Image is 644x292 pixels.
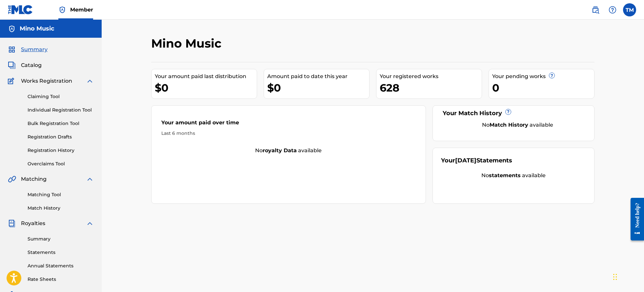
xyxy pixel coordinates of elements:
img: Accounts [8,25,16,33]
a: Matching Tool [28,191,94,198]
h5: Mino Music [20,25,54,32]
span: [DATE] [455,157,476,164]
a: Match History [28,205,94,212]
h2: Mino Music [151,36,225,51]
a: Overclaims Tool [28,160,94,167]
a: CatalogCatalog [8,61,42,69]
img: Summary [8,46,16,53]
div: $0 [155,80,257,95]
img: Catalog [8,61,16,69]
span: Matching [21,175,47,183]
strong: Match History [490,122,528,128]
img: MLC Logo [8,5,33,14]
a: Summary [28,236,94,242]
div: No available [449,121,586,129]
span: Summary [21,46,48,53]
span: Catalog [21,61,42,69]
a: Claiming Tool [28,93,94,100]
span: ? [549,73,554,78]
div: Drag [613,267,617,287]
a: SummarySummary [8,46,48,53]
img: search [592,6,599,14]
span: Works Registration [21,77,72,85]
div: Your Match History [441,109,586,118]
div: Your amount paid last distribution [155,73,257,80]
a: Registration Drafts [28,134,94,140]
img: help [609,6,616,14]
img: Top Rightsholder [58,6,66,14]
div: Your registered works [380,73,482,80]
div: Your Statements [441,156,512,165]
iframe: Chat Widget [611,261,644,292]
div: Help [606,3,619,16]
img: expand [86,77,94,85]
a: Annual Statements [28,262,94,269]
div: No available [151,147,426,155]
strong: statements [489,172,521,178]
iframe: Resource Center [626,196,644,243]
a: Statements [28,249,94,256]
div: User Menu [623,3,636,16]
div: Last 6 months [161,130,416,137]
div: $0 [267,80,369,95]
div: 0 [492,80,594,95]
img: expand [86,175,94,183]
a: Public Search [589,3,602,16]
span: Member [70,6,93,13]
span: ? [506,109,511,115]
img: expand [86,219,94,227]
img: Matching [8,175,16,183]
strong: royalty data [263,147,297,154]
div: Amount paid to date this year [267,73,369,80]
a: Individual Registration Tool [28,107,94,114]
a: Rate Sheets [28,276,94,283]
a: Bulk Registration Tool [28,120,94,127]
a: Registration History [28,147,94,154]
div: Your pending works [492,73,594,80]
div: No available [441,172,586,179]
div: 628 [380,80,482,95]
span: Royalties [21,219,45,227]
img: Royalties [8,219,16,227]
div: Your amount paid over time [161,119,416,130]
img: Works Registration [8,77,16,85]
